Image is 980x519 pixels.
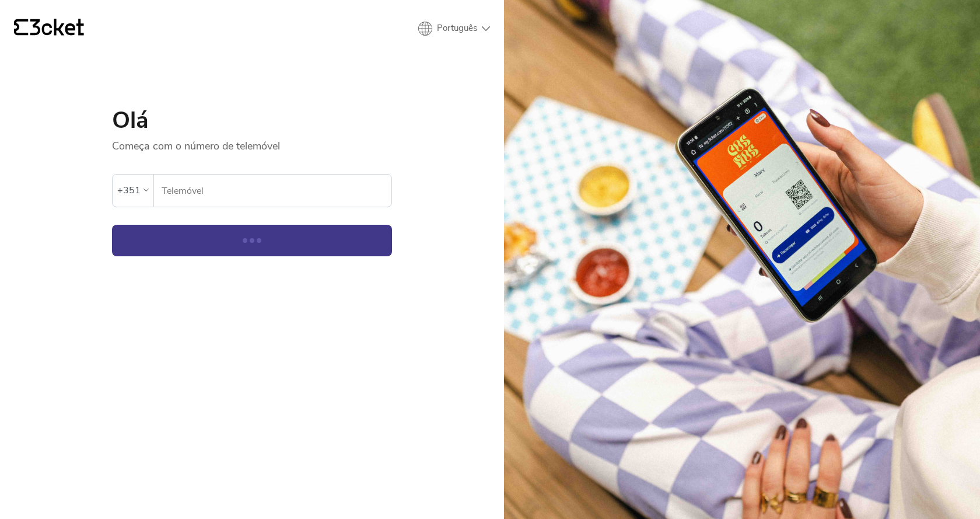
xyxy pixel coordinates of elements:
[161,175,391,207] input: Telemóvel
[112,109,392,132] h1: Olá
[14,19,84,39] a: {' '}
[14,19,28,36] g: {' '}
[112,225,392,256] button: Continuar
[117,182,141,199] div: +351
[154,175,391,207] label: Telemóvel
[112,132,392,153] p: Começa com o número de telemóvel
